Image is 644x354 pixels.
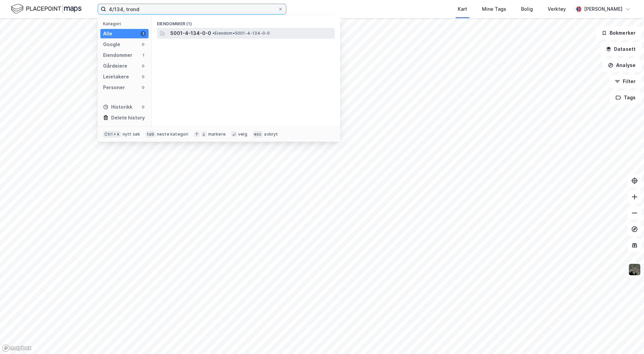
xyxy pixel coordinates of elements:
img: logo.f888ab2527a4732fd821a326f86c7f29.svg [11,3,82,15]
div: Leietakere [103,73,129,81]
span: • [213,31,215,36]
div: Personer [103,83,125,92]
button: Tags [610,91,641,104]
div: [PERSON_NAME] [584,5,622,13]
img: 9k= [628,263,641,276]
button: Datasett [600,42,641,56]
div: Google [103,40,120,48]
div: Verktøy [548,5,566,13]
input: Søk på adresse, matrikkel, gårdeiere, leietakere eller personer [106,4,278,14]
div: Kontrollprogram for chat [610,322,644,354]
div: markere [208,132,226,137]
div: 0 [140,63,146,69]
button: Bokmerker [596,26,641,40]
div: velg [238,132,247,137]
div: Eiendommer (1) [152,16,340,28]
div: Mine Tags [482,5,506,13]
div: esc [253,131,263,138]
div: 0 [140,42,146,47]
span: Eiendom • 5001-4-134-0-0 [213,31,270,36]
div: 0 [140,85,146,90]
div: Historikk [103,103,132,111]
div: nytt søk [123,132,140,137]
div: Gårdeiere [103,62,127,70]
iframe: Chat Widget [610,322,644,354]
div: Bolig [521,5,533,13]
div: Kart [458,5,467,13]
span: 5001-4-134-0-0 [170,29,211,37]
div: Ctrl + k [103,131,121,138]
div: tab [146,131,156,138]
div: 0 [140,104,146,110]
div: Alle [103,30,112,38]
div: 0 [140,74,146,79]
a: Mapbox homepage [2,344,32,352]
button: Analyse [602,59,641,72]
div: 1 [140,31,146,36]
div: neste kategori [157,132,189,137]
div: Kategori [103,21,149,26]
div: Delete history [111,114,145,122]
div: 1 [140,52,146,58]
button: Filter [609,75,641,88]
div: avbryt [264,132,278,137]
div: Eiendommer [103,51,132,59]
